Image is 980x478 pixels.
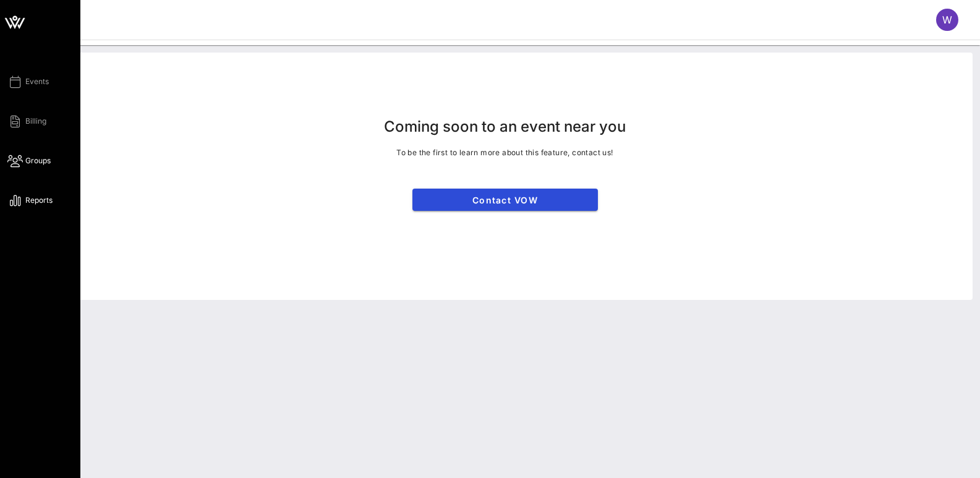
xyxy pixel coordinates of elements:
[942,14,952,26] span: W
[7,153,51,168] a: Groups
[936,9,958,31] div: W
[384,117,626,137] p: Coming soon to an event near you
[422,195,588,205] span: Contact VOW
[7,193,53,208] a: Reports
[412,189,598,211] a: Contact VOW
[7,114,46,129] a: Billing
[25,116,46,127] span: Billing
[396,147,613,159] p: To be the first to learn more about this feature, contact us!
[25,195,53,206] span: Reports
[7,74,49,89] a: Events
[25,76,49,87] span: Events
[25,155,51,166] span: Groups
